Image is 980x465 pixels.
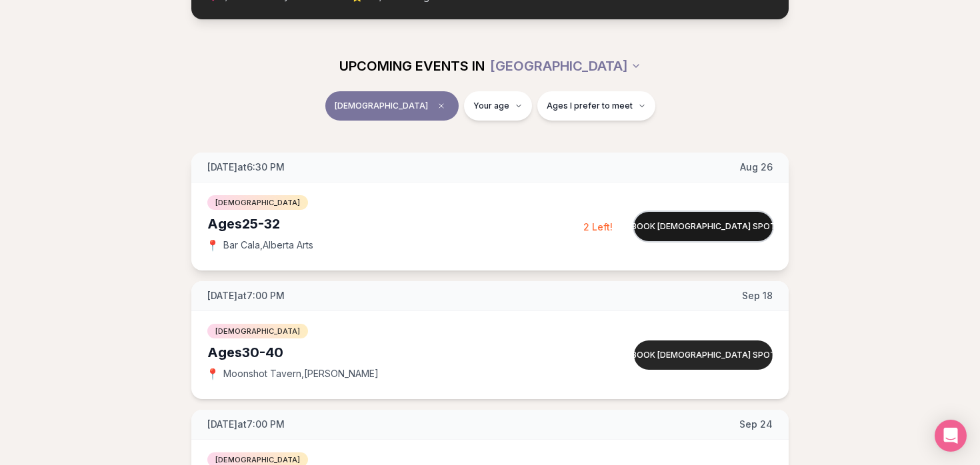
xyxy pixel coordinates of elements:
[207,215,583,233] div: Ages 25-32
[473,101,509,111] span: Your age
[740,161,773,174] span: Aug 26
[634,212,773,241] button: Book [DEMOGRAPHIC_DATA] spot
[547,101,633,111] span: Ages I prefer to meet
[207,324,308,338] span: [DEMOGRAPHIC_DATA]
[583,221,613,232] span: 2 Left!
[537,91,655,121] button: Ages I prefer to meet
[335,101,428,111] span: [DEMOGRAPHIC_DATA]
[433,98,449,114] span: Clear event type filter
[223,238,313,252] span: Bar Cala , Alberta Arts
[207,240,218,250] span: 📍
[742,289,773,302] span: Sep 18
[325,91,459,121] button: [DEMOGRAPHIC_DATA]Clear event type filter
[935,420,967,452] div: Open Intercom Messenger
[223,367,379,380] span: Moonshot Tavern , [PERSON_NAME]
[207,368,218,379] span: 📍
[490,51,641,81] button: [GEOGRAPHIC_DATA]
[634,340,773,370] button: Book [DEMOGRAPHIC_DATA] spot
[464,91,532,121] button: Your age
[739,418,773,431] span: Sep 24
[207,289,285,302] span: [DATE] at 7:00 PM
[339,57,485,75] span: UPCOMING EVENTS IN
[207,418,285,431] span: [DATE] at 7:00 PM
[207,343,583,362] div: Ages 30-40
[207,161,285,174] span: [DATE] at 6:30 PM
[207,195,308,210] span: [DEMOGRAPHIC_DATA]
